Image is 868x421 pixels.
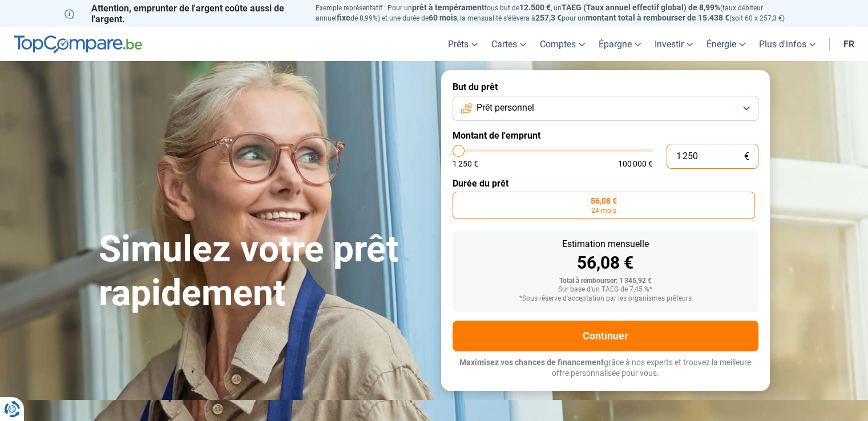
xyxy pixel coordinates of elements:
[618,160,653,168] span: 100 000 €
[64,3,302,25] p: Attention, emprunter de l'argent coûte aussi de l'argent.
[316,3,804,23] p: Exemple représentatif : Pour un tous but de , un (taux débiteur annuel de 8,99%) et une durée de ...
[462,240,749,249] div: Estimation mensuelle
[453,357,758,379] p: grâce à nos experts et trouvez la meilleure offre personnalisée pour vous.
[591,197,617,205] span: 56,08 €
[462,254,749,272] div: 56,08 €
[477,102,534,114] span: Prêt personnel
[441,27,485,61] a: Prêts
[519,3,551,12] span: 12.500 €
[648,27,700,61] a: Investir
[485,27,533,61] a: Cartes
[591,207,616,214] span: 24 mois
[535,13,562,22] span: 257,3 €
[337,13,350,22] span: fixe
[453,96,758,121] button: Prêt personnel
[453,130,758,141] label: Montant de l'emprunt
[562,3,720,12] span: TAEG (Taux annuel effectif global) de 8,99%
[14,35,142,54] img: TopCompare
[453,178,758,189] label: Durée du prêt
[586,13,729,22] span: montant total à rembourser de 15.438 €
[462,295,749,303] div: *Sous réserve d'acceptation par les organismes prêteurs
[744,152,749,161] span: €
[459,358,604,367] span: Maximisez vos chances de financement
[592,27,648,61] a: Épargne
[453,82,758,92] label: But du prêt
[429,13,457,22] span: 60 mois
[533,27,592,61] a: Comptes
[700,27,752,61] a: Énergie
[462,286,749,294] div: Sur base d'un TAEG de 7,45 %*
[837,27,861,61] a: fr
[752,27,822,61] a: Plus d'infos
[99,228,427,315] h1: Simulez votre prêt rapidement
[412,3,485,12] span: prêt à tempérament
[453,160,478,168] span: 1 250 €
[453,321,758,351] button: Continuer
[462,277,749,285] div: Total à rembourser: 1 345,92 €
